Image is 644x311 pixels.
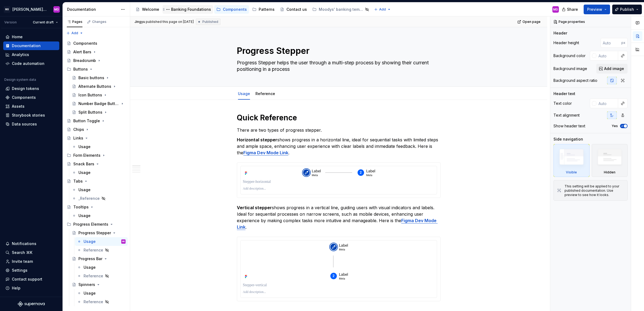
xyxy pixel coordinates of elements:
a: Alternate Buttons [70,82,128,91]
a: Button Toggle [65,117,128,125]
button: Add [372,6,393,13]
textarea: Progress Stepper [236,44,439,57]
div: Reference [84,299,103,305]
span: Share [567,7,578,12]
a: UsageMD [75,237,128,246]
div: Usage [78,187,91,193]
a: Reference [75,298,128,306]
a: Spinners [70,280,128,289]
div: Reference [253,88,277,99]
a: Usage [75,289,128,298]
a: Storybook stories [3,111,59,120]
button: Search ⌘K [3,248,59,257]
div: Invite team [12,259,33,264]
div: Progress Elements [65,220,128,229]
input: Auto [601,38,621,48]
span: Add image [604,66,624,71]
div: Header text [553,91,575,96]
div: Spinners [78,282,95,287]
div: Home [12,34,23,40]
input: Auto [596,51,618,61]
div: Components [12,95,36,100]
div: Side navigation [553,137,583,142]
div: MB [4,6,10,13]
a: Data sources [3,120,59,128]
div: [PERSON_NAME] Banking Fusion Design System [12,7,47,12]
div: Form Elements [65,151,128,160]
div: MD [54,7,59,12]
a: Progress Bar [70,254,128,263]
div: Progress Elements [73,222,108,227]
a: _Reference [70,194,128,203]
div: MD [122,239,125,244]
span: Add [71,31,78,35]
div: Components [73,41,97,46]
div: Header [553,30,567,36]
a: Invite team [3,257,59,266]
a: Banking Foundations [162,5,213,14]
div: Tooltips [73,204,89,210]
div: Usage [78,170,91,175]
div: Design tokens [12,86,39,91]
div: Documentation [12,43,41,48]
div: Alert Bars [73,49,91,55]
div: Pages [67,20,82,24]
div: Basic buttons [78,75,104,81]
a: Welcome [133,5,161,14]
a: Icon Buttons [70,91,128,99]
div: Data sources [12,121,37,127]
button: Preview [584,5,610,14]
div: Moodys' banking template [319,7,363,12]
a: Snack Bars [65,160,128,168]
a: Tooltips [65,203,128,211]
div: Text color [553,101,572,106]
a: Patterns [250,5,277,14]
div: Usage [236,88,252,99]
button: Current draft [30,19,60,26]
div: Button Toggle [73,118,100,124]
button: Help [3,284,59,292]
div: MD [553,7,558,12]
div: Notifications [12,241,36,246]
div: Hidden [592,144,628,177]
div: Usage [84,265,96,270]
p: shows progress in a vertical line, guiding users with visual indicators and labels. Ideal for seq... [237,204,441,230]
a: Code automation [3,59,59,68]
div: Icon Buttons [78,92,102,98]
span: Publish [620,7,634,12]
button: Publish [612,5,642,14]
a: Progress Stepper [70,229,128,237]
div: Split Buttons [78,110,102,115]
div: Buttons [73,67,88,72]
div: Links [73,135,83,141]
div: Background color [553,53,586,58]
div: Background image [553,66,587,71]
div: Contact us [286,7,307,12]
div: Storybook stories [12,113,45,118]
div: Usage [78,144,91,149]
a: Home [3,33,59,41]
a: Basic buttons [70,74,128,82]
div: Analytics [12,52,29,57]
a: Reference [75,246,128,254]
strong: Horizontal stepper [237,137,277,142]
span: Add [379,7,386,12]
div: Form Elements [73,153,101,158]
a: Components [3,93,59,102]
div: Code automation [12,61,44,66]
a: Usage [75,263,128,272]
a: Split Buttons [70,108,128,117]
a: Settings [3,266,59,275]
div: published this page on [DATE] [146,20,194,24]
a: Number Badge Buttons [70,99,128,108]
button: Share [559,5,581,14]
a: Usage [70,211,128,220]
button: Add [65,29,85,37]
div: Usage [78,213,91,218]
div: _Reference [78,196,100,201]
a: Components [214,5,249,14]
div: Chips [73,127,84,132]
p: px [621,41,625,45]
div: Settings [12,268,27,273]
a: Usage [70,186,128,194]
